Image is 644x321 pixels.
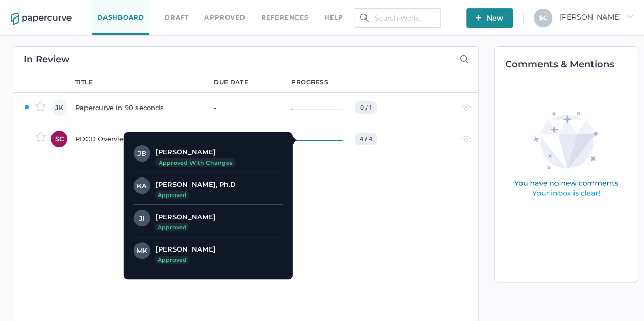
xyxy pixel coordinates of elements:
div: help [324,12,343,23]
div: due date [214,78,248,87]
div: progress [291,78,328,87]
span: S C [539,14,548,22]
div: PDCD Overview for Patient Advocacy [75,133,201,145]
a: Approved [204,12,245,23]
span: [PERSON_NAME] [560,12,633,22]
img: papercurve-logo-colour.7244d18c.svg [11,13,72,25]
img: plus-white.e19ec114.svg [476,15,481,21]
p: Approved [155,256,189,264]
img: search-icon-expand.c6106642.svg [460,55,469,64]
div: title [75,78,93,87]
td: - [203,92,281,123]
img: eye-light-gray.b6d092a5.svg [461,136,472,142]
a: References [261,12,309,23]
img: star-inactive.70f2008a.svg [35,132,46,142]
td: - [203,123,281,154]
img: search.bf03fe8b.svg [360,14,369,22]
h2: Comments & Mentions [505,60,638,69]
div: Papercurve in 90 seconds [75,101,201,114]
p: Approved [155,191,189,199]
div: 4 / 4 [355,133,377,145]
p: Approved with changes [155,158,236,167]
img: ZaPP2z7XVwAAAABJRU5ErkJggg== [24,104,30,110]
img: star-inactive.70f2008a.svg [35,101,46,111]
div: KA [134,177,150,194]
span: New [476,8,503,28]
div: JI [134,210,150,226]
h2: In Review [24,55,70,64]
div: JK [51,99,67,116]
a: Draft [165,12,189,23]
p: Approved [155,223,189,231]
div: SC [51,131,67,147]
button: New [466,8,513,28]
i: arrow_right [626,13,633,20]
input: Search Workspace [354,8,441,28]
div: MK [134,242,150,259]
div: JB [134,145,150,162]
img: comments-empty-state.0193fcf7.svg [492,103,640,207]
img: eye-light-gray.b6d092a5.svg [461,104,472,111]
div: 0 / 1 [355,101,377,114]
